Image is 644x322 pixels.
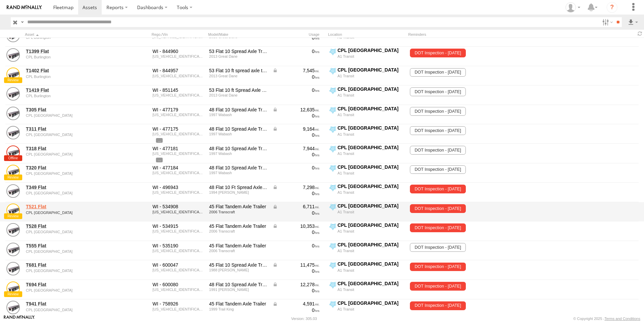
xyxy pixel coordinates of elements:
[337,151,405,156] div: A1 Transit
[6,68,20,81] a: View Asset Details
[6,184,20,198] a: View Asset Details
[6,281,20,295] a: View Asset Details
[209,48,268,54] div: 53 Flat 10 Spread Axle Trailer
[209,152,268,156] div: 1997 Wabash
[328,106,406,124] label: Click to View Current Location
[153,288,204,292] div: 13N148302M1550900
[328,86,406,104] label: Click to View Current Location
[337,190,405,195] div: A1 Transit
[337,280,405,287] div: CPL [GEOGRAPHIC_DATA]
[209,288,268,292] div: 1991 Fontaine
[20,17,25,27] label: Search Query
[410,185,465,193] span: DOT Inspection - 06/01/2025
[26,301,118,307] a: T941 Flat
[209,113,268,117] div: 1997 Wabash
[209,301,268,307] div: 45 Flat Tandem Axle Trailer
[337,287,405,292] div: A1 Transit
[26,87,118,93] a: T1419 Flat
[209,243,268,249] div: 45 Flat Tandem Axle Trailer
[272,204,320,210] div: Data from Vehicle CANbus
[410,165,465,174] span: DOT Inspection - 03/31/2026
[337,93,405,98] div: A1 Transit
[607,2,617,13] i: ?
[337,210,405,214] div: A1 Transit
[410,87,465,96] span: DOT Inspection - 08/31/2026
[26,243,118,249] a: T555 Flat
[337,74,405,78] div: A1 Transit
[337,125,405,131] div: CPL [GEOGRAPHIC_DATA]
[410,223,465,232] span: DOT Inspection - 08/01/2025
[6,165,20,178] a: View Asset Details
[153,74,204,78] div: 1GRDM0621DH716823
[208,32,269,37] div: Model/Make
[153,165,204,171] div: WI - 477184
[573,317,640,321] div: © Copyright 2025 -
[26,152,118,156] div: undefined
[26,107,118,113] a: T305 Flat
[328,203,406,221] label: Click to View Current Location
[26,204,118,210] a: T521 Flat
[328,242,406,260] label: Click to View Current Location
[328,300,406,318] label: Click to View Current Location
[272,126,320,132] div: Data from Vehicle CANbus
[26,262,118,268] a: T681 Flat
[272,113,320,119] div: 0
[328,32,406,37] div: Location
[410,146,465,155] span: DOT Inspection - 03/31/2026
[26,48,118,54] a: T1399 Flat
[26,223,118,229] a: T528 Flat
[153,48,204,54] div: WI - 844960
[272,243,320,249] div: 0
[153,307,204,311] div: 3TKB04523XP125941
[272,190,320,196] div: 0
[156,138,163,143] span: View Asset Details to show all tags
[209,190,268,194] div: 1994 Reinke
[6,87,20,101] a: View Asset Details
[328,261,406,279] label: Click to View Current Location
[153,113,204,117] div: 1JJF48276VL403694
[153,243,204,249] div: WI - 535190
[209,210,268,214] div: 2006 Transcraft
[337,300,405,306] div: CPL [GEOGRAPHIC_DATA]
[337,229,405,234] div: A1 Transit
[26,94,118,98] div: undefined
[26,133,118,137] div: undefined
[328,280,406,299] label: Click to View Current Location
[272,152,320,158] div: 0
[156,158,163,162] span: View Asset Details to show all tags
[272,48,320,54] div: 0
[6,243,20,256] a: View Asset Details
[6,204,20,217] a: View Asset Details
[337,132,405,137] div: A1 Transit
[410,107,465,116] span: DOT Inspection - 08/31/2026
[6,145,20,159] a: View Asset Details
[410,204,465,213] span: DOT Inspection - 07/01/2024
[328,125,406,143] label: Click to View Current Location
[272,262,320,268] div: Data from Vehicle CANbus
[26,126,118,132] a: T311 Flat
[209,262,268,268] div: 45 Flat 10 Spread Axle Trailer
[209,165,268,171] div: 48 Flat 10 Spread Axle Trailer
[328,47,406,65] label: Click to View Current Location
[328,144,406,163] label: Click to View Current Location
[410,263,465,271] span: DOT Inspection - 06/01/2025
[337,248,405,253] div: A1 Transit
[26,269,118,273] div: undefined
[153,190,204,194] div: 4C6FC4820R1010233
[272,281,320,288] div: Data from Vehicle CANbus
[272,210,320,216] div: 0
[337,112,405,117] div: A1 Transit
[153,204,204,210] div: WI - 534908
[636,30,644,37] span: Refresh
[153,107,204,113] div: WI - 477179
[272,288,320,294] div: 0
[153,152,204,156] div: 1JJF48279VL403706
[152,32,205,37] div: Rego./Vin
[209,204,268,210] div: 45 Flat Tandem Axle Trailer
[6,48,20,62] a: View Asset Details
[272,229,320,235] div: 0
[26,171,118,176] div: undefined
[600,17,614,27] label: Search Filter Options
[26,191,118,195] div: undefined
[272,145,320,152] div: 7,944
